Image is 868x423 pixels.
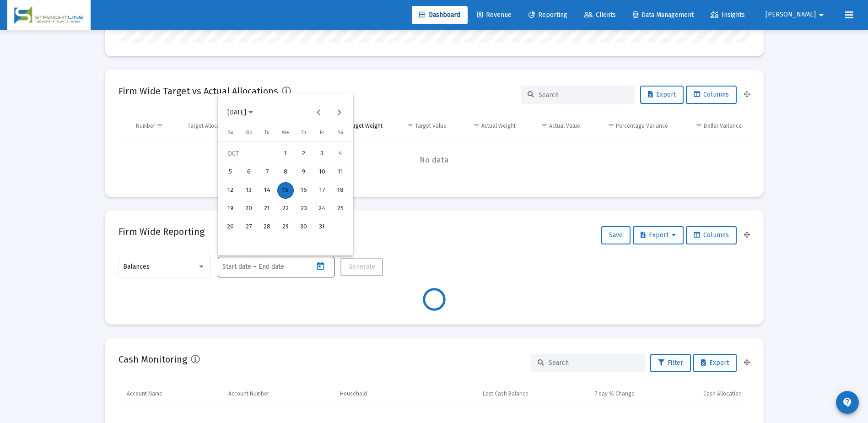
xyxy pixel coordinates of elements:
span: [DATE] [227,108,246,116]
button: 2025-10-27 [240,218,258,236]
div: 3 [314,146,330,162]
button: Previous month [309,103,328,122]
div: 7 [259,164,275,180]
button: 2025-10-05 [221,163,240,181]
button: 2025-10-21 [258,200,276,218]
div: 18 [332,182,349,199]
button: 2025-10-03 [313,145,331,163]
div: 17 [314,182,330,199]
button: 2025-10-22 [276,200,295,218]
button: 2025-10-02 [295,145,313,163]
span: Mo [245,130,253,136]
button: 2025-10-24 [313,200,331,218]
button: 2025-10-29 [276,218,295,236]
div: 22 [277,201,294,217]
button: 2025-10-26 [221,218,240,236]
span: Tu [264,130,270,136]
div: 16 [296,182,312,199]
button: 2025-10-11 [331,163,350,181]
span: Fr [320,130,324,136]
button: 2025-10-15 [276,181,295,200]
button: 2025-10-07 [258,163,276,181]
div: 25 [332,201,349,217]
div: 10 [314,164,330,180]
div: 26 [222,219,239,235]
button: 2025-10-28 [258,218,276,236]
button: Choose month and year [220,103,260,122]
div: 8 [277,164,294,180]
div: 19 [222,201,239,217]
button: 2025-10-08 [276,163,295,181]
div: 29 [277,219,294,235]
div: 4 [332,146,349,162]
div: 5 [222,164,239,180]
button: 2025-10-09 [295,163,313,181]
button: 2025-10-17 [313,181,331,200]
button: Next month [330,103,348,122]
button: 2025-10-31 [313,218,331,236]
div: 1 [277,146,294,162]
div: 24 [314,201,330,217]
div: 30 [296,219,312,235]
button: 2025-10-04 [331,145,350,163]
div: 6 [241,164,257,180]
div: 31 [314,219,330,235]
div: 27 [241,219,257,235]
button: 2025-10-19 [221,200,240,218]
div: 23 [296,201,312,217]
button: 2025-10-25 [331,200,350,218]
div: 20 [241,201,257,217]
span: Sa [338,130,343,136]
button: 2025-10-16 [295,181,313,200]
div: 2 [296,146,312,162]
div: 21 [259,201,275,217]
td: OCT [221,145,276,163]
button: 2025-10-10 [313,163,331,181]
div: 28 [259,219,275,235]
button: 2025-10-06 [240,163,258,181]
button: 2025-10-13 [240,181,258,200]
button: 2025-10-18 [331,181,350,200]
button: 2025-10-20 [240,200,258,218]
div: 11 [332,164,349,180]
button: 2025-10-12 [221,181,240,200]
button: 2025-10-14 [258,181,276,200]
div: 9 [296,164,312,180]
span: Su [228,130,233,136]
div: 12 [222,182,239,199]
span: We [282,130,289,136]
button: 2025-10-30 [295,218,313,236]
div: 15 [277,182,294,199]
div: 14 [259,182,275,199]
span: Th [301,130,306,136]
button: 2025-10-01 [276,145,295,163]
button: 2025-10-23 [295,200,313,218]
div: 13 [241,182,257,199]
